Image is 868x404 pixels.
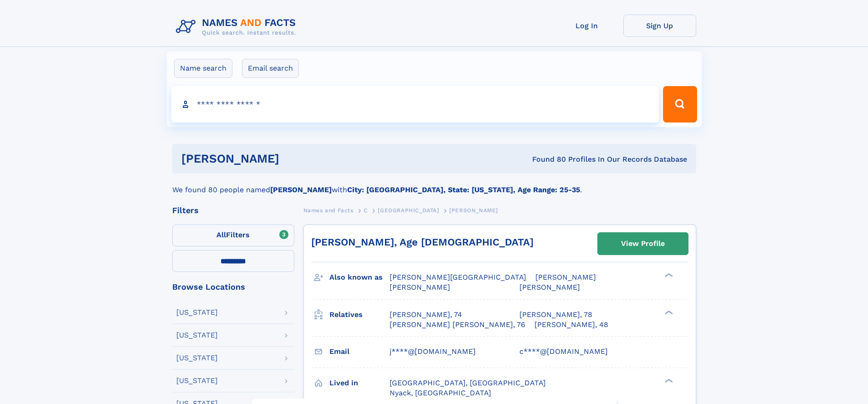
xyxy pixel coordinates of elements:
[390,310,462,320] a: [PERSON_NAME], 74
[390,283,450,291] span: [PERSON_NAME]
[176,332,218,339] div: [US_STATE]
[303,205,354,216] a: Names and Facts
[535,273,596,281] span: [PERSON_NAME]
[176,354,218,362] div: [US_STATE]
[329,270,390,285] h3: Also known as
[172,283,294,291] div: Browse Locations
[663,86,697,123] button: Search Button
[171,86,659,123] input: search input
[172,174,696,195] div: We found 80 people named with .
[176,377,218,384] div: [US_STATE]
[390,273,526,281] span: [PERSON_NAME][GEOGRAPHIC_DATA]
[378,205,439,216] a: [GEOGRAPHIC_DATA]
[449,207,498,214] span: [PERSON_NAME]
[172,206,294,215] div: Filters
[176,309,218,316] div: [US_STATE]
[364,205,368,216] a: C
[329,307,390,322] h3: Relatives
[534,320,608,330] a: [PERSON_NAME], 48
[311,236,534,248] a: [PERSON_NAME], Age [DEMOGRAPHIC_DATA]
[663,309,673,315] div: ❯
[598,233,688,255] a: View Profile
[623,15,696,37] a: Sign Up
[172,15,303,39] img: Logo Names and Facts
[390,320,525,330] a: [PERSON_NAME] [PERSON_NAME], 76
[550,15,623,37] a: Log In
[242,59,299,78] label: Email search
[621,233,665,254] div: View Profile
[390,378,546,387] span: [GEOGRAPHIC_DATA], [GEOGRAPHIC_DATA]
[663,272,673,278] div: ❯
[181,153,406,164] h1: [PERSON_NAME]
[172,225,294,246] label: Filters
[270,185,332,194] b: [PERSON_NAME]
[406,154,687,164] div: Found 80 Profiles In Our Records Database
[216,230,226,239] span: All
[663,378,673,384] div: ❯
[329,344,390,359] h3: Email
[378,207,439,214] span: [GEOGRAPHIC_DATA]
[364,207,368,214] span: C
[174,59,232,78] label: Name search
[329,375,390,391] h3: Lived in
[390,389,491,397] span: Nyack, [GEOGRAPHIC_DATA]
[519,310,592,320] a: [PERSON_NAME], 78
[519,283,580,291] span: [PERSON_NAME]
[347,185,580,194] b: City: [GEOGRAPHIC_DATA], State: [US_STATE], Age Range: 25-35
